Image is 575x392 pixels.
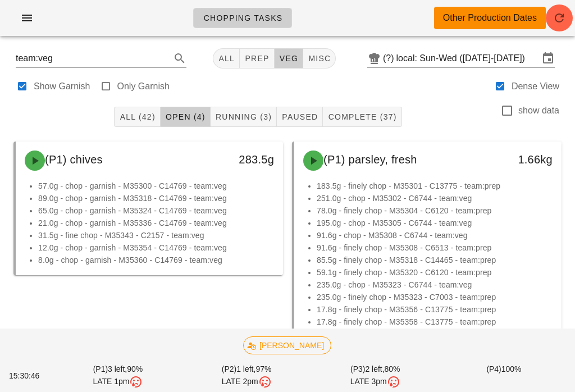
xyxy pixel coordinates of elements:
span: 1 left, [236,364,255,373]
label: show data [518,105,559,116]
div: 15:30:46 [7,368,53,384]
button: Open (4) [161,107,211,127]
div: LATE 1pm [56,375,180,389]
span: 3 left, [108,364,127,373]
span: Open (4) [165,112,206,121]
span: Running (3) [215,112,272,121]
span: All [218,54,235,63]
li: 17.8g - finely chop - M35358 - C13775 - team:prep [317,316,553,328]
button: Running (3) [211,107,277,127]
div: Other Production Dates [443,11,537,25]
span: Paused [281,112,318,121]
div: (P4) 100% [440,361,568,391]
span: Chopping Tasks [203,13,282,22]
div: (?) [383,53,396,64]
div: 1.66kg [500,151,553,168]
li: 59.1g - finely chop - M35320 - C6120 - team:prep [317,266,553,279]
button: Complete (37) [323,107,401,127]
label: Only Garnish [117,81,170,92]
li: 195.0g - chop - M35305 - C6744 - team:veg [317,217,553,229]
li: 91.6g - finely chop - M35308 - C6513 - team:prep [317,241,553,254]
li: 8.0g - chop - garnish - M35360 - C14769 - team:veg [38,254,274,266]
span: prep [244,54,269,63]
div: LATE 2pm [185,375,309,389]
button: veg [275,48,304,69]
span: All (42) [119,112,155,121]
li: 251.0g - chop - M35302 - C6744 - team:veg [317,192,553,204]
label: Dense View [512,81,559,92]
div: LATE 3pm [313,375,437,389]
button: All (42) [114,107,160,127]
span: veg [279,54,299,63]
span: 2 left, [365,364,384,373]
li: 235.0g - finely chop - M35323 - C7003 - team:prep [317,291,553,303]
div: (P3) 80% [311,361,440,391]
span: misc [308,54,331,63]
button: prep [240,48,274,69]
li: 57.0g - chop - garnish - M35300 - C14769 - team:veg [38,180,274,192]
li: 21.0g - chop - garnish - M35336 - C14769 - team:veg [38,217,274,229]
span: [PERSON_NAME] [250,337,324,354]
li: 78.0g - finely chop - M35304 - C6120 - team:prep [317,204,553,217]
li: 65.0g - chop - garnish - M35324 - C14769 - team:veg [38,204,274,217]
li: 91.6g - chop - M35308 - C6744 - team:veg [317,229,553,241]
li: 12.0g - chop - garnish - M35354 - C14769 - team:veg [38,241,274,254]
a: Chopping Tasks [193,8,292,28]
div: 283.5g [222,151,274,168]
li: 85.5g - finely chop - M35318 - C14465 - team:prep [317,254,553,266]
li: 22.0g - chop - M35359 - C6744 - team:veg [317,328,553,340]
span: Complete (37) [327,112,396,121]
li: 89.0g - chop - garnish - M35318 - C14769 - team:veg [38,192,274,204]
div: (P2) 97% [182,361,311,391]
label: Show Garnish [34,81,90,92]
div: (P1) 90% [53,361,182,391]
li: 31.5g - fine chop - M35343 - C2157 - team:veg [38,229,274,241]
button: All [213,48,240,69]
button: Paused [277,107,323,127]
li: 17.8g - finely chop - M35356 - C13775 - team:prep [317,303,553,316]
li: 235.0g - chop - M35323 - C6744 - team:veg [317,279,553,291]
li: 183.5g - finely chop - M35301 - C13775 - team:prep [317,180,553,192]
span: (P1) chives [45,153,103,166]
button: misc [303,48,336,69]
span: (P1) parsley, fresh [323,153,417,166]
